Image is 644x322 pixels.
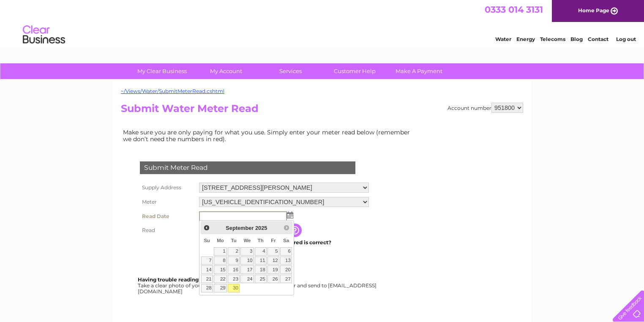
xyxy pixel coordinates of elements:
a: 28 [201,284,213,292]
div: Submit Meter Read [140,161,355,174]
span: 2025 [255,225,267,231]
a: Make A Payment [384,63,454,79]
span: Thursday [258,238,264,243]
a: 16 [228,265,240,274]
a: 8 [214,257,227,265]
span: Prev [203,224,210,231]
th: Supply Address [138,180,197,195]
img: ... [287,212,293,218]
a: 18 [255,265,267,274]
span: Monday [217,238,224,243]
a: 24 [240,275,254,283]
div: Clear Business is a trading name of Verastar Limited (registered in [GEOGRAPHIC_DATA] No. 3667643... [123,5,522,41]
a: 0333 014 3131 [485,4,543,15]
a: 7 [201,257,213,265]
span: Saturday [283,238,289,243]
div: Account number [448,103,523,113]
a: 12 [267,257,279,265]
th: Read [138,224,197,237]
th: Meter [138,195,197,209]
a: 19 [267,265,279,274]
a: Water [495,36,511,42]
a: 6 [280,247,292,256]
a: 9 [228,257,240,265]
a: 29 [214,284,227,292]
a: Blog [570,36,583,42]
h2: Submit Water Meter Read [121,103,523,119]
div: Take a clear photo of your readings, tell us which supply it's for and send to [EMAIL_ADDRESS][DO... [138,277,378,294]
a: My Account [191,63,261,79]
span: Wednesday [243,238,251,243]
img: logo.png [22,22,65,48]
th: Read Date [138,209,197,224]
a: Energy [516,36,535,42]
a: Contact [588,36,609,42]
span: Friday [271,238,276,243]
a: 1 [214,247,227,256]
a: 15 [214,265,227,274]
span: Tuesday [231,238,236,243]
b: Having trouble reading your meter? [138,276,232,283]
a: 20 [280,265,292,274]
a: 10 [240,257,254,265]
a: Customer Help [320,63,390,79]
a: 26 [267,275,279,283]
span: Sunday [204,238,210,243]
td: Make sure you are only paying for what you use. Simply enter your meter read below (remember we d... [121,127,417,145]
a: Telecoms [540,36,565,42]
a: 13 [280,257,292,265]
a: 21 [201,275,213,283]
a: Log out [616,36,636,42]
a: Services [256,63,325,79]
a: 14 [201,265,213,274]
a: 27 [280,275,292,283]
a: 22 [214,275,227,283]
a: 25 [255,275,267,283]
a: ~/Views/Water/SubmitMeterRead.cshtml [121,88,224,94]
a: 23 [228,275,240,283]
a: 11 [255,257,267,265]
a: Prev [202,223,212,232]
a: 17 [240,265,254,274]
a: 2 [228,247,240,256]
td: Are you sure the read you have entered is correct? [197,237,371,248]
a: 3 [240,247,254,256]
a: 4 [255,247,267,256]
input: Information [288,224,303,237]
a: My Clear Business [127,63,197,79]
span: September [226,225,254,231]
a: 30 [228,284,240,292]
a: 5 [267,247,279,256]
